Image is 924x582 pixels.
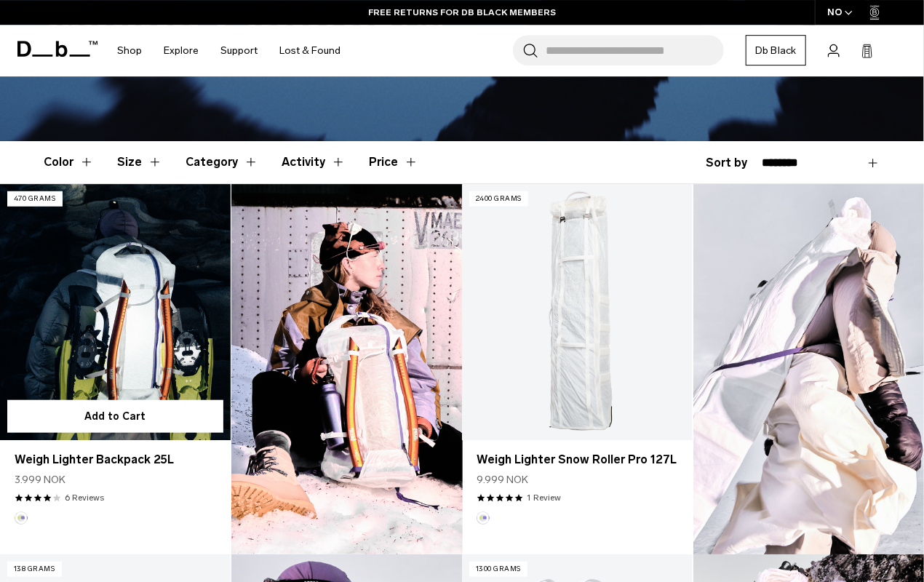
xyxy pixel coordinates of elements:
[106,25,351,76] nav: Main Navigation
[527,491,561,504] a: 1 reviews
[231,184,463,554] img: Content block image
[469,562,527,577] p: 1300 grams
[186,141,258,183] button: Toggle Filter
[746,35,806,65] a: Db Black
[15,472,65,487] span: 3.999 NOK
[462,184,693,440] a: Weigh Lighter Snow Roller Pro 127L
[477,511,490,525] button: Aurora
[7,400,223,433] button: Add to Cart
[44,141,94,183] button: Toggle Filter
[117,141,162,183] button: Toggle Filter
[65,491,104,504] a: 6 reviews
[282,141,346,183] button: Toggle Filter
[469,191,528,207] p: 2400 grams
[369,141,418,183] button: Toggle Price
[15,511,28,525] button: Aurora
[477,472,528,487] span: 9.999 NOK
[164,25,199,76] a: Explore
[7,562,62,577] p: 138 grams
[279,25,340,76] a: Lost & Found
[117,25,142,76] a: Shop
[477,451,678,469] a: Weigh Lighter Snow Roller Pro 127L
[15,451,216,469] a: Weigh Lighter Backpack 25L
[368,6,556,19] a: FREE RETURNS FOR DB BLACK MEMBERS
[220,25,258,76] a: Support
[7,191,63,207] p: 470 grams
